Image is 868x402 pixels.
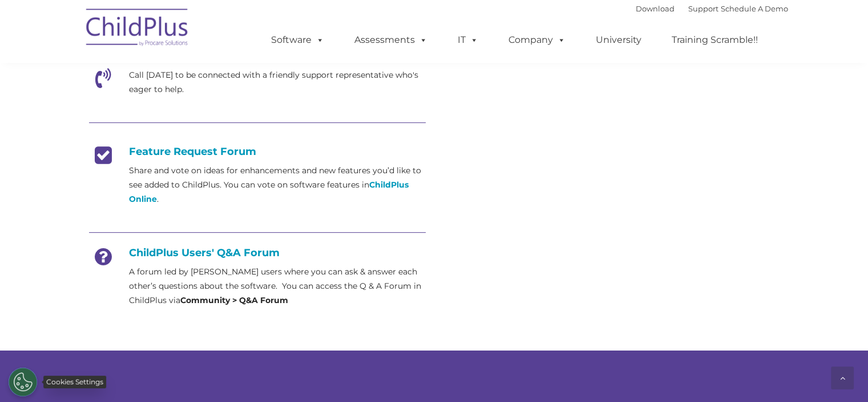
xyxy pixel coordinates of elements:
h4: ChildPlus Users' Q&A Forum [89,246,426,259]
a: ChildPlus Online [129,180,409,204]
a: Support [688,4,718,13]
p: Share and vote on ideas for enhancements and new features you’d like to see added to ChildPlus. Y... [129,164,426,206]
a: Company [497,29,577,51]
a: Software [260,29,336,51]
font: | [636,4,788,13]
a: Schedule A Demo [721,4,788,13]
p: Call [DATE] to be connected with a friendly support representative who's eager to help. [129,68,426,97]
p: A forum led by [PERSON_NAME] users where you can ask & answer each other’s questions about the so... [129,265,426,308]
strong: Community > Q&A Forum [180,295,288,305]
a: Assessments [343,29,439,51]
h4: Feature Request Forum [89,145,426,158]
button: Cookies Settings [9,368,37,396]
img: ChildPlus by Procare Solutions [80,1,195,58]
a: IT [446,29,490,51]
a: University [584,29,653,51]
a: Download [636,4,675,13]
a: Training Scramble!! [660,29,769,51]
